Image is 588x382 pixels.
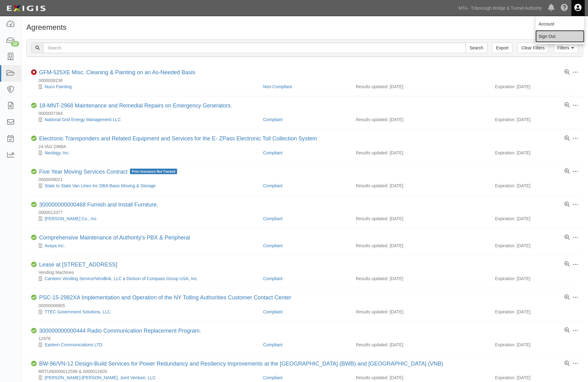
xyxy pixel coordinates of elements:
[536,18,585,30] a: Account
[495,275,579,282] div: Expiration: [DATE]
[39,234,190,241] div: Comprehensive Maintenance of Authority's PBX & Peripheral
[39,361,443,367] a: BW-96/VN-12 Design-Build Services for Power Redundancy and Resiliency Improvements at the [GEOGRA...
[356,309,486,315] div: Results updated: [DATE]
[45,243,65,248] a: Avaya Inc.
[31,77,583,84] div: 0000008236
[263,183,283,188] a: Compliant
[495,342,579,348] div: Expiration: [DATE]
[39,361,443,367] div: BW-96/VN-12 Design-Build Services for Power Redundancy and Resiliency Improvements at the Bronx-W...
[263,309,283,314] a: Compliant
[356,216,486,222] div: Results updated: [DATE]
[31,143,583,150] div: 24-IAG-2988A
[565,261,570,267] a: View results summary
[31,275,258,282] div: Canteen Vending Service/Vendlink, LLC a Divison of Compass Group USA, Inc.
[31,342,258,348] div: Eastern Communications LTD
[11,41,19,47] div: 10
[356,183,486,189] div: Results updated: [DATE]
[554,43,578,53] a: Filters
[39,261,117,268] div: Lease at 2 Broadway
[39,234,190,241] a: Comprehensive Maintenance of Authority's PBX & Peripheral
[356,375,486,381] div: Results updated: [DATE]
[39,202,158,208] div: 300000000000468 Furnish and Install Furniture.
[356,116,486,123] div: Results updated: [DATE]
[263,84,292,89] a: Non-Compliant
[39,102,232,109] div: 18-MNT-2968 Maintenance and Remedial Repairs on Emergency Generators.
[31,235,37,240] i: Compliant
[31,302,583,309] div: 00000006805
[31,209,583,216] div: 0000013377
[39,135,317,142] a: Electronic Transponders and Related Equipment and Services for the E- ZPass Electronic Toll Colle...
[39,169,177,175] div: Five Year Moving Services Contract
[31,295,37,300] i: Compliant
[31,262,37,267] i: Compliant
[565,169,570,174] a: View results summary
[565,361,570,366] a: View results summary
[495,84,579,90] div: Expiration: [DATE]
[565,202,570,207] a: View results summary
[565,136,570,141] a: View results summary
[565,295,570,300] a: View results summary
[565,70,570,75] a: View results summary
[31,328,37,334] i: Compliant
[31,169,37,175] i: Compliant
[263,216,283,221] a: Compliant
[495,243,579,249] div: Expiration: [DATE]
[356,275,486,282] div: Results updated: [DATE]
[561,4,568,12] i: Help Center - Complianz
[39,69,195,76] div: GFM-525XE Misc. Cleaning & Painting on an As-Needed Basis
[495,216,579,222] div: Expiration: [DATE]
[31,309,258,315] div: TTEC Government Solutions, LLC
[263,243,283,248] a: Compliant
[45,84,72,89] a: Nuco Painting
[39,169,128,175] a: Five Year Moving Services Contract
[495,150,579,156] div: Expiration: [DATE]
[356,243,486,249] div: Results updated: [DATE]
[495,183,579,189] div: Expiration: [DATE]
[31,243,258,249] div: Avaya Inc.
[565,328,570,333] a: View results summary
[45,342,102,347] a: Eastern Communications LTD
[31,116,258,123] div: National Grid Energy Management LLC
[263,117,283,122] a: Compliant
[26,23,583,31] h1: Agreements
[356,84,486,90] div: Results updated: [DATE]
[356,150,486,156] div: Results updated: [DATE]
[495,375,579,381] div: Expiration: [DATE]
[565,235,570,240] a: View results summary
[31,110,583,116] div: 0000007384
[31,70,37,75] i: Non-Compliant
[517,43,549,53] a: Clear Filters
[5,3,47,14] img: logo-5460c22ac91f19d4615b14bd174203de0afe785f0fc80cf4dbbc73dc1793850b.png
[43,43,466,53] input: Search
[39,294,291,301] div: PSC-15-2982XA Implementation and Operation of the NY Tolling Authorities Customer Contact Center
[39,69,195,75] a: GFM-525XE Misc. Cleaning & Painting on an As-Needed Basis
[39,202,158,208] a: 300000000000468 Furnish and Install Furniture.
[39,328,201,334] a: 300000000000444 Radio Communication Replacement Program.
[466,43,487,53] input: Search
[31,183,258,189] div: State to State Van Lines Inc DBA Basic Moving & Storage
[39,135,317,142] div: Electronic Transponders and Related Equipment and Services for the E- ZPass Electronic Toll Colle...
[565,102,570,108] a: View results summary
[39,261,117,268] a: Lease at [STREET_ADDRESS]
[495,309,579,315] div: Expiration: [DATE]
[263,342,283,347] a: Compliant
[31,368,583,375] div: BRTUN0000012598 & 0000012605
[45,117,121,122] a: National Grid Energy Management LLC
[31,103,37,108] i: Compliant
[39,294,291,301] a: PSC-15-2982XA Implementation and Operation of the NY Tolling Authorities Customer Contact Center
[263,276,283,281] a: Compliant
[31,150,258,156] div: Neology, Inc.
[31,176,583,183] div: 0000009021
[31,269,583,275] div: Vending Machines
[495,116,579,123] div: Expiration: [DATE]
[263,150,283,155] a: Compliant
[45,150,70,155] a: Neology, Inc.
[31,361,37,366] i: Compliant
[45,216,97,221] a: [PERSON_NAME] Co., Inc
[31,136,37,141] i: Compliant
[45,309,110,314] a: TTEC Government Solutions, LLC
[31,202,37,207] i: Compliant
[130,169,177,174] span: Prior Insurance Not Tracked
[45,183,156,188] a: State to State Van Lines Inc DBA Basic Moving & Storage
[456,2,545,14] a: MTA - Triborough Bridge & Tunnel Authority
